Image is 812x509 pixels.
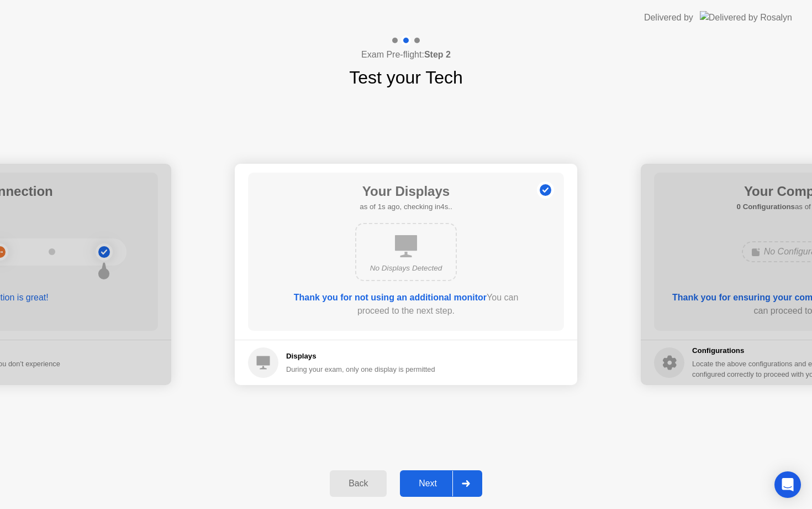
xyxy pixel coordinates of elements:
[774,471,801,498] div: Open Intercom Messenger
[365,263,447,274] div: No Displays Detected
[286,351,435,362] h5: Displays
[349,64,463,91] h1: Test your Tech
[286,364,435,375] div: During your exam, only one display is permitted
[333,479,383,489] div: Back
[403,479,452,489] div: Next
[360,181,452,201] h1: Your Displays
[294,293,487,302] b: Thank you for not using an additional monitor
[700,11,792,24] img: Delivered by Rosalyn
[361,48,451,61] h4: Exam Pre-flight:
[644,11,693,24] div: Delivered by
[400,470,482,497] button: Next
[360,201,452,212] h5: as of 1s ago, checking in4s..
[330,470,387,497] button: Back
[424,50,451,59] b: Step 2
[280,291,532,318] div: You can proceed to the next step.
